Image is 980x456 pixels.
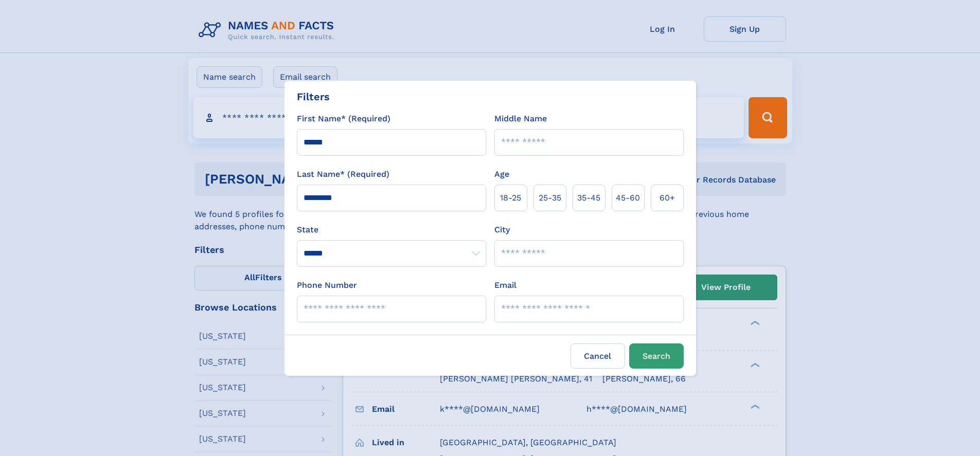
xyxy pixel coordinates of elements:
[571,343,625,369] label: Cancel
[616,192,640,204] span: 45‑60
[500,192,521,204] span: 18‑25
[494,168,509,180] label: Age
[297,89,330,104] div: Filters
[297,168,389,180] label: Last Name* (Required)
[297,113,390,125] label: First Name* (Required)
[660,192,675,204] span: 60+
[494,224,510,236] label: City
[297,224,486,236] label: State
[577,192,600,204] span: 35‑45
[629,343,684,369] button: Search
[494,279,516,291] label: Email
[539,192,561,204] span: 25‑35
[494,113,547,125] label: Middle Name
[297,279,357,291] label: Phone Number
